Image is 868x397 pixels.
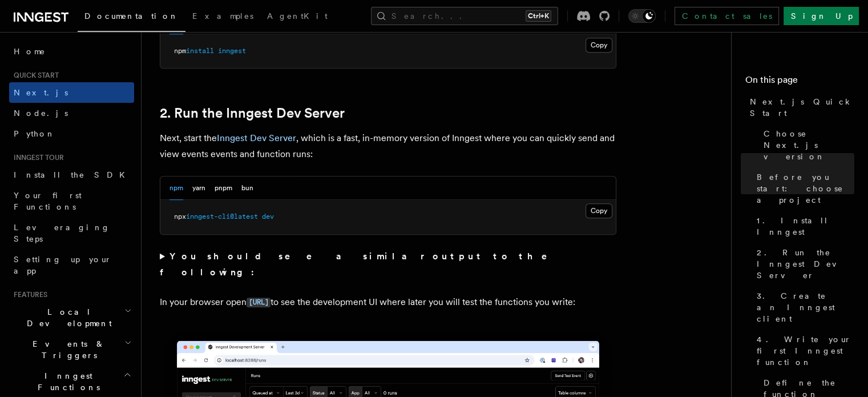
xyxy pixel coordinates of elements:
span: Documentation [84,11,179,21]
button: Events & Triggers [9,334,134,366]
a: Contact sales [675,7,779,25]
span: inngest [218,47,246,55]
button: Local Development [9,302,134,334]
span: Events & Triggers [9,338,124,361]
span: Next.js Quick Start [750,96,854,119]
span: Examples [192,11,253,21]
span: Python [14,129,55,138]
span: Inngest Functions [9,370,123,393]
button: Copy [586,203,612,218]
a: Documentation [78,3,185,32]
a: Python [9,123,134,144]
a: Home [9,41,134,62]
code: [URL] [247,298,271,307]
a: Leveraging Steps [9,217,134,249]
span: Setting up your app [14,255,112,275]
a: Your first Functions [9,185,134,217]
a: Next.js [9,82,134,103]
span: 2. Run the Inngest Dev Server [757,247,854,281]
span: Choose Next.js version [764,128,854,162]
span: 4. Write your first Inngest function [757,334,854,368]
span: Quick start [9,71,59,80]
span: 1. Install Inngest [757,215,854,238]
a: 3. Create an Inngest client [752,286,854,329]
a: Before you start: choose a project [752,167,854,210]
span: npm [174,47,186,55]
a: Next.js Quick Start [745,91,854,123]
a: Choose Next.js version [759,123,854,167]
span: Local Development [9,306,124,329]
a: Setting up your app [9,249,134,281]
span: Inngest tour [9,153,64,162]
button: Toggle dark mode [628,9,656,23]
span: npx [174,212,186,220]
button: Copy [586,38,612,53]
summary: You should see a similar output to the following: [160,248,616,280]
strong: You should see a similar output to the following: [160,251,563,278]
span: Features [9,290,47,299]
span: Next.js [14,88,68,97]
span: Node.js [14,109,68,118]
a: Inngest Dev Server [217,133,296,143]
p: Next, start the , which is a fast, in-memory version of Inngest where you can quickly send and vi... [160,130,616,162]
a: 2. Run the Inngest Dev Server [752,242,854,286]
span: Leveraging Steps [14,223,110,243]
button: yarn [192,177,205,200]
button: Search...Ctrl+K [371,7,558,25]
kbd: Ctrl+K [526,10,551,22]
button: bun [241,177,253,200]
button: npm [169,177,183,200]
p: In your browser open to see the development UI where later you will test the functions you write: [160,294,616,311]
a: 4. Write your first Inngest function [752,329,854,372]
a: Node.js [9,103,134,123]
span: inngest-cli@latest [186,212,258,220]
span: Your first Functions [14,191,82,211]
a: Sign Up [784,7,859,25]
a: AgentKit [260,3,334,31]
span: 3. Create an Inngest client [757,290,854,324]
span: AgentKit [267,11,328,21]
button: pnpm [215,177,232,200]
span: Home [14,46,46,57]
a: 1. Install Inngest [752,210,854,242]
span: Before you start: choose a project [757,171,854,206]
span: dev [262,212,274,220]
a: 2. Run the Inngest Dev Server [160,105,345,121]
a: Install the SDK [9,165,134,185]
span: install [186,47,214,55]
a: [URL] [247,296,271,307]
span: Install the SDK [14,170,132,179]
h4: On this page [745,73,854,91]
a: Examples [185,3,260,31]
